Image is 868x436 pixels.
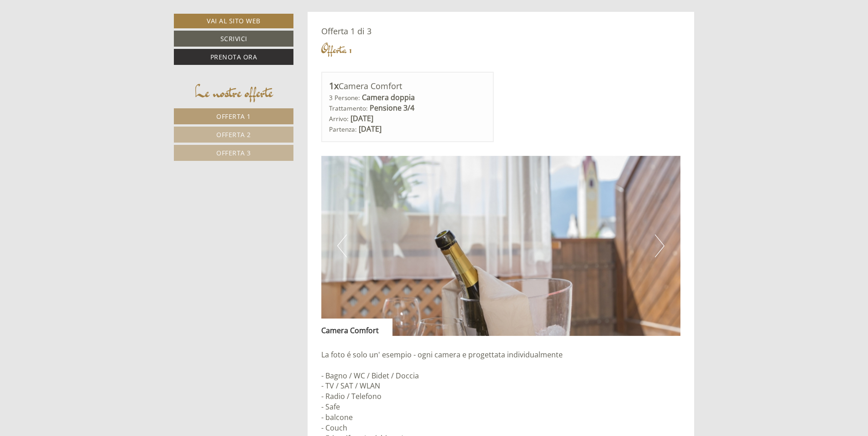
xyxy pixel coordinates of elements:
[216,149,251,157] span: Offerta 3
[329,114,349,123] small: Arrivo:
[329,104,368,112] small: Trattamento:
[350,113,373,123] b: [DATE]
[174,81,293,104] div: Le nostre offerte
[337,234,347,257] button: Previous
[370,103,414,113] b: Pensione 3/4
[216,112,251,121] span: Offerta 1
[329,80,339,92] b: 1x
[162,7,199,22] div: lunedì
[14,44,146,51] small: 11:21
[329,80,486,93] div: Camera Comfort
[321,319,392,336] div: Camera Comfort
[329,93,360,102] small: 3 Persone:
[174,14,293,28] a: Vai al sito web
[321,156,681,336] img: image
[321,41,352,58] div: Offerta 1
[362,92,415,102] b: Camera doppia
[174,31,293,47] a: Scrivici
[14,27,146,34] div: [GEOGRAPHIC_DATA]
[359,124,382,134] b: [DATE]
[329,125,357,133] small: Partenza:
[321,26,371,37] span: Offerta 1 di 3
[7,25,151,53] div: Buon giorno, come possiamo aiutarla?
[216,130,251,139] span: Offerta 2
[314,241,360,257] button: Invia
[655,234,664,257] button: Next
[174,49,293,65] a: Prenota ora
